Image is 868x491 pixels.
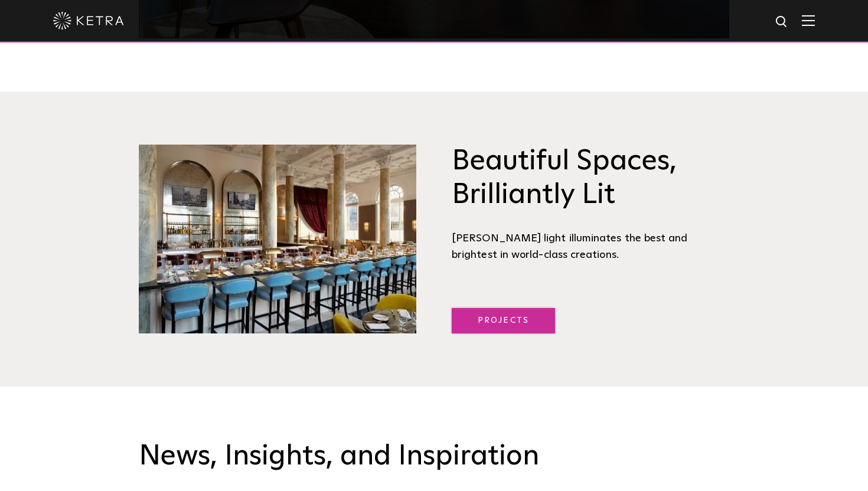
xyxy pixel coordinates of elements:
h3: News, Insights, and Inspiration [139,440,729,474]
img: Brilliantly Lit@2x [139,145,416,333]
div: [PERSON_NAME] light illuminates the best and brightest in world-class creations. [452,230,729,264]
img: search icon [775,15,789,30]
a: Projects [452,308,555,333]
img: Hamburger%20Nav.svg [802,15,815,26]
h3: Beautiful Spaces, Brilliantly Lit [452,145,729,212]
img: ketra-logo-2019-white [53,12,124,30]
